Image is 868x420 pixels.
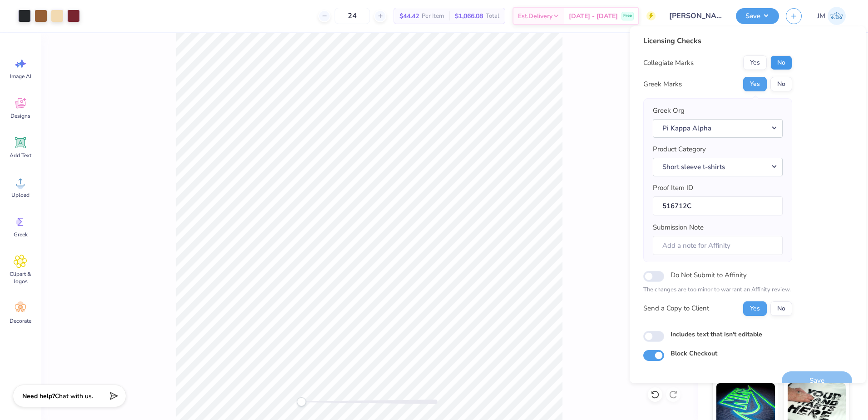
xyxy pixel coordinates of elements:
label: Includes text that isn't editable [671,330,762,339]
span: Greek [14,231,28,238]
span: Free [623,13,632,19]
span: Decorate [10,317,31,325]
label: Do Not Submit to Affinity [671,269,747,281]
strong: Need help? [22,392,55,400]
span: Image AI [10,73,31,80]
span: Clipart & logos [5,270,35,285]
span: [DATE] - [DATE] [569,11,618,21]
img: Joshua Malaki [828,7,846,25]
label: Proof Item ID [653,183,693,193]
button: Yes [743,55,767,70]
div: Accessibility label [297,397,306,406]
span: Per Item [422,11,444,21]
button: Save [736,8,779,24]
span: Designs [10,112,30,120]
label: Greek Org [653,105,685,116]
button: No [770,301,792,316]
span: Total [486,11,499,21]
span: $44.42 [399,11,419,21]
label: Submission Note [653,222,704,233]
button: No [770,77,792,91]
button: No [770,55,792,70]
button: Yes [743,301,767,316]
button: Short sleeve t-shirts [653,158,783,176]
span: JM [817,11,825,21]
p: The changes are too minor to warrant an Affinity review. [643,285,792,295]
a: JM [813,7,850,25]
div: Collegiate Marks [643,58,694,68]
input: Untitled Design [662,7,729,25]
div: Greek Marks [643,79,682,90]
span: Upload [11,191,30,199]
div: Licensing Checks [643,35,792,46]
span: Add Text [10,152,31,159]
span: Est. Delivery [518,11,552,21]
label: Product Category [653,144,706,155]
label: Block Checkout [671,349,717,358]
button: Pi Kappa Alpha [653,119,783,138]
input: Add a note for Affinity [653,236,783,255]
div: Send a Copy to Client [643,303,709,314]
span: $1,066.08 [455,11,483,21]
span: Chat with us. [55,392,93,400]
button: Yes [743,77,767,91]
input: – – [335,8,370,24]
